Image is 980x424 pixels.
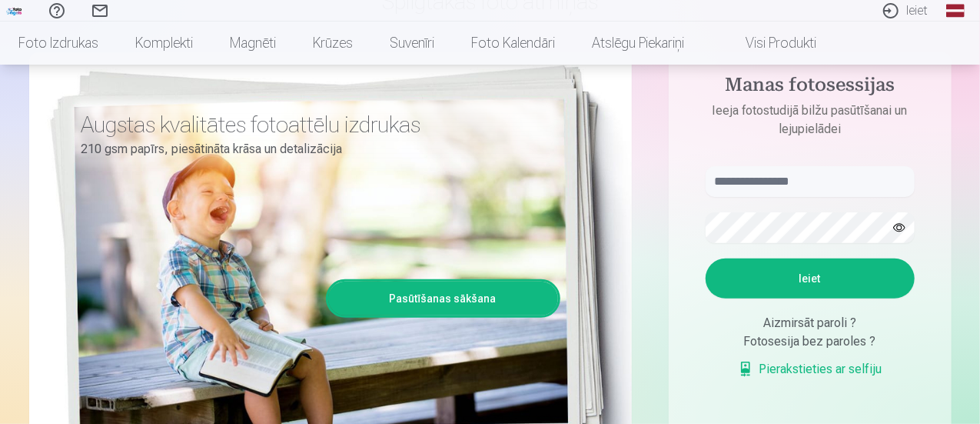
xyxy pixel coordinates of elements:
[81,139,549,160] p: 210 gsm papīrs, piesātināta krāsa un detalizācija
[294,22,371,65] a: Krūzes
[81,111,549,139] h3: Augstas kvalitātes fotoattēlu izdrukas
[706,332,915,351] div: Fotosesija bez paroles ?
[371,22,453,65] a: Suvenīri
[453,22,573,65] a: Foto kalendāri
[117,22,211,65] a: Komplekti
[706,314,915,332] div: Aizmirsāt paroli ?
[328,282,558,315] a: Pasūtīšanas sākšana
[211,22,294,65] a: Magnēti
[690,74,930,102] h4: Manas fotosessijas
[6,6,23,15] img: /fa1
[690,102,930,139] p: Ieeja fotostudijā bilžu pasūtīšanai un lejupielādei
[738,360,882,379] a: Pierakstieties ar selfiju
[703,22,835,65] a: Visi produkti
[706,259,915,299] button: Ieiet
[573,22,703,65] a: Atslēgu piekariņi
